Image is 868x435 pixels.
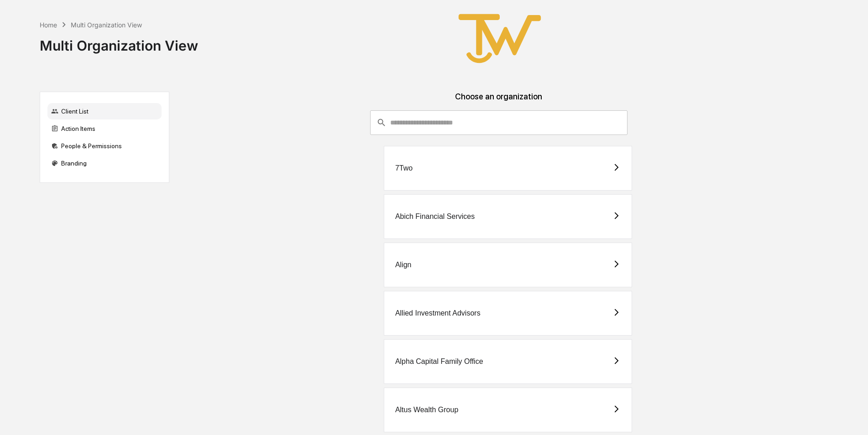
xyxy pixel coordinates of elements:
div: consultant-dashboard__filter-organizations-search-bar [370,110,628,135]
div: Home [40,21,57,29]
img: True West [454,7,545,70]
div: Multi Organization View [40,30,198,54]
div: Align [395,261,412,269]
div: Altus Wealth Group [395,406,458,414]
div: Branding [47,155,162,171]
div: Choose an organization [177,92,821,110]
div: Allied Investment Advisors [395,309,481,317]
div: Alpha Capital Family Office [395,357,483,366]
div: 7Two [395,164,413,172]
div: Client List [47,103,162,119]
div: Multi Organization View [71,21,142,29]
div: Abich Financial Services [395,212,475,221]
div: People & Permissions [47,138,162,154]
div: Action Items [47,120,162,137]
